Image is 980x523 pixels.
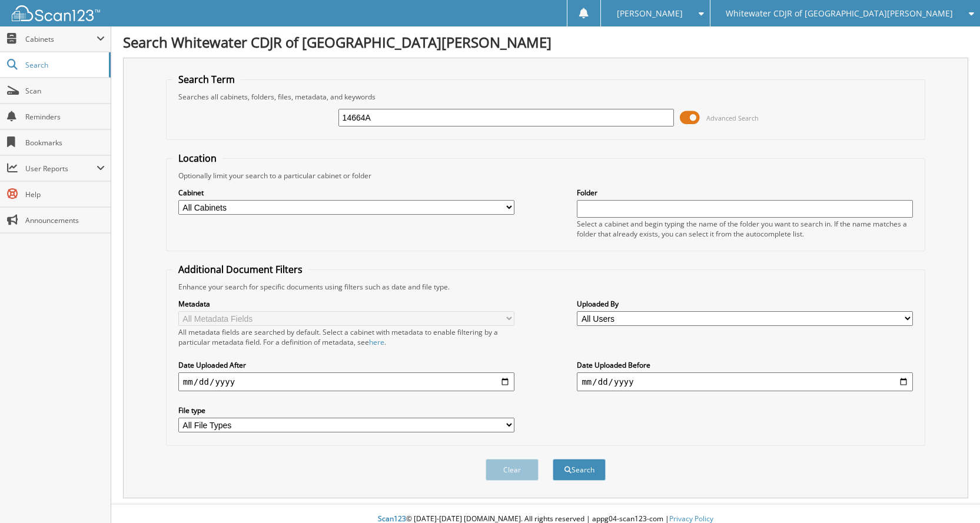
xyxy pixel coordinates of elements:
[577,219,913,239] div: Select a cabinet and begin typing the name of the folder you want to search in. If the name match...
[25,112,105,122] span: Reminders
[577,360,913,370] label: Date Uploaded Before
[123,32,968,52] h1: Search Whitewater CDJR of [GEOGRAPHIC_DATA][PERSON_NAME]
[369,337,384,347] a: here
[577,372,913,391] input: end
[172,171,919,181] div: Optionally limit your search to a particular cabinet or folder
[706,114,759,122] span: Advanced Search
[25,60,103,70] span: Search
[178,299,514,309] label: Metadata
[25,164,97,174] span: User Reports
[577,299,913,309] label: Uploaded By
[178,360,514,370] label: Date Uploaded After
[172,73,241,86] legend: Search Term
[178,327,514,347] div: All metadata fields are searched by default. Select a cabinet with metadata to enable filtering b...
[178,405,514,415] label: File type
[25,86,105,96] span: Scan
[25,215,105,225] span: Announcements
[726,10,953,17] span: Whitewater CDJR of [GEOGRAPHIC_DATA][PERSON_NAME]
[553,459,606,481] button: Search
[172,263,308,276] legend: Additional Document Filters
[25,189,105,199] span: Help
[617,10,683,17] span: [PERSON_NAME]
[172,152,222,165] legend: Location
[577,188,913,198] label: Folder
[25,34,97,44] span: Cabinets
[486,459,539,481] button: Clear
[172,92,919,102] div: Searches all cabinets, folders, files, metadata, and keywords
[25,138,105,148] span: Bookmarks
[178,372,514,391] input: start
[172,282,919,292] div: Enhance your search for specific documents using filters such as date and file type.
[12,5,100,21] img: scan123-logo-white.svg
[178,188,514,198] label: Cabinet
